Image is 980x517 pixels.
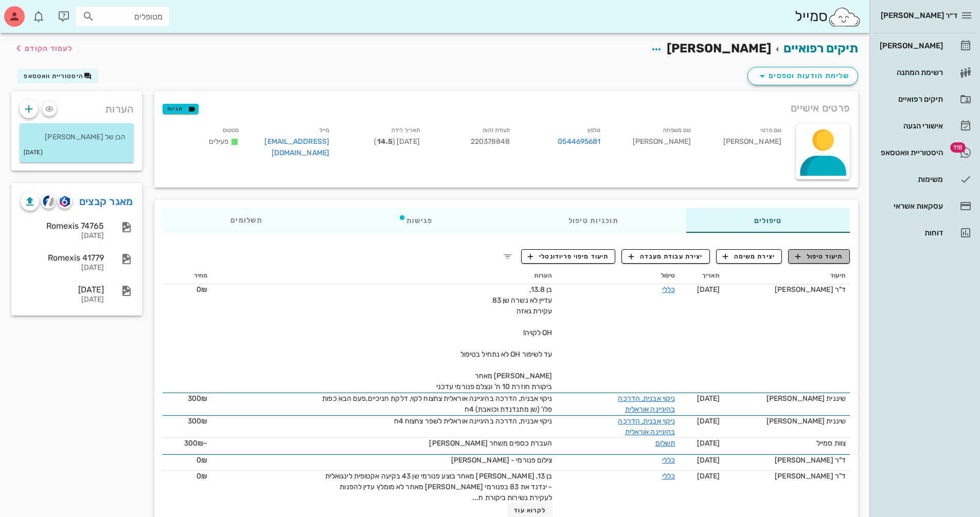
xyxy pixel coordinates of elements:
a: [EMAIL_ADDRESS][DOMAIN_NAME] [264,137,329,157]
div: צוות סמייל [728,438,846,449]
div: ד"ר [PERSON_NAME] [728,284,846,295]
span: -300₪ [184,439,208,448]
span: תג [950,142,966,153]
img: romexis logo [60,196,69,207]
span: [DATE] [697,285,720,294]
div: עסקאות אשראי [878,202,943,210]
button: היסטוריית וואטסאפ [17,69,98,83]
div: [PERSON_NAME] [699,122,790,165]
div: שיננית [PERSON_NAME] [728,416,846,427]
span: [PERSON_NAME] [667,41,771,56]
a: תשלום [655,439,675,448]
span: היסטוריית וואטסאפ [24,72,83,80]
button: תיעוד טיפול [788,249,850,264]
span: לעמוד הקודם [25,44,73,53]
th: מחיר [163,268,211,284]
a: דוחות [874,220,976,245]
a: תיקים רפואיים [783,41,858,56]
a: אישורי הגעה [874,114,976,138]
span: 0₪ [197,456,207,465]
small: שם פרטי [760,127,781,134]
p: הבן של [PERSON_NAME] [28,132,126,143]
div: אישורי הגעה [878,122,943,130]
a: עסקאות אשראי [874,194,976,218]
a: כללי [662,456,675,465]
button: לעמוד הקודם [12,39,73,58]
th: תיעוד [724,268,850,284]
div: [DATE] [21,285,104,294]
small: תעודת זהות [483,127,510,134]
span: תיעוד מיפוי פריודונטלי [528,252,609,261]
span: [DATE] [697,417,720,426]
button: romexis logo [58,194,72,209]
button: יצירת עבודת מעבדה [621,249,709,264]
span: 220378848 [471,137,510,146]
span: 300₪ [188,394,207,403]
span: ניקוי אבנית, הדרכה בהיגיינה אוראלית לשפר צחצוח 4ח [394,417,553,426]
img: SmileCloud logo [828,7,861,27]
div: פגישות [330,208,501,233]
a: מאגר קבצים [79,193,133,210]
button: תיעוד מיפוי פריודונטלי [521,249,616,264]
span: העברת כספים משחר [PERSON_NAME] [429,439,552,448]
span: בן 13, [PERSON_NAME] מאחר בוצע פנורמי שן 43 בקיעה אקטופית לינגואלית - ינדנד את 83 בפנורמי [PERSON... [325,472,553,502]
div: [PERSON_NAME] [609,122,699,165]
small: [DATE] [24,147,43,158]
span: תשלומים [230,217,262,224]
div: הערות [11,91,142,121]
a: משימות [874,167,976,192]
span: צילום פנורמי - [PERSON_NAME] [451,456,553,465]
span: 300₪ [188,417,207,426]
span: תגיות [167,104,194,114]
div: משימות [878,175,943,183]
a: תיקים רפואיים [874,87,976,112]
span: יצירת עבודת מעבדה [629,252,703,261]
div: Romexis 74765 [21,221,104,231]
th: הערות [211,268,556,284]
span: פרטים אישיים [791,100,850,116]
span: [DATE] ( ) [374,137,419,146]
a: ניקוי אבנית, הדרכה בהיגיינה אוראלית [618,417,675,436]
span: פעילים [209,137,229,146]
span: 0₪ [197,472,207,481]
div: Romexis 41779 [21,253,104,263]
a: רשימת המתנה [874,60,976,85]
button: cliniview logo [41,194,56,209]
span: [DATE] [697,456,720,465]
div: שיננית [PERSON_NAME] [728,393,846,404]
small: שם משפחה [663,127,691,134]
span: תג [30,8,37,14]
span: בן 13.8, עדיין לא נשרה שן 83 עקירת גאזה OH לקויה! עד לשיפור OH לא נתחיל בטיפול [PERSON_NAME] מאחר... [436,285,553,391]
small: תאריך לידה [391,127,420,134]
span: יצירת משימה [723,252,775,261]
div: טיפולים [686,208,850,233]
div: [PERSON_NAME] [878,42,943,50]
div: תוכניות טיפול [501,208,686,233]
button: יצירת משימה [716,249,782,264]
div: סמייל [795,6,861,28]
span: [DATE] [697,472,720,481]
button: תגיות [163,104,199,114]
div: ד"ר [PERSON_NAME] [728,455,846,466]
th: טיפול [557,268,680,284]
span: ד״ר [PERSON_NAME] [881,11,957,20]
a: 0544695681 [558,136,600,147]
span: ניקוי אבנית, הדרכה בהיגיינה אוראלית צחצוח לקוי, דלקת חניכיים,פעם הבא כפות פלו' (שן מתנדנדת וכואבת... [322,394,552,414]
span: לקרוא עוד [514,507,546,514]
small: סטטוס [223,127,239,134]
div: [DATE] [21,296,104,304]
th: תאריך [679,268,724,284]
div: רשימת המתנה [878,68,943,77]
div: היסטוריית וואטסאפ [878,149,943,157]
div: ד"ר [PERSON_NAME] [728,471,846,482]
span: 0₪ [197,285,207,294]
span: [DATE] [697,439,720,448]
span: [DATE] [697,394,720,403]
button: שליחת הודעות וטפסים [747,67,858,85]
div: [DATE] [21,232,104,241]
div: דוחות [878,229,943,237]
img: cliniview logo [43,195,55,207]
span: תיעוד טיפול [795,252,843,261]
small: מייל [319,127,329,134]
div: [DATE] [21,264,104,272]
